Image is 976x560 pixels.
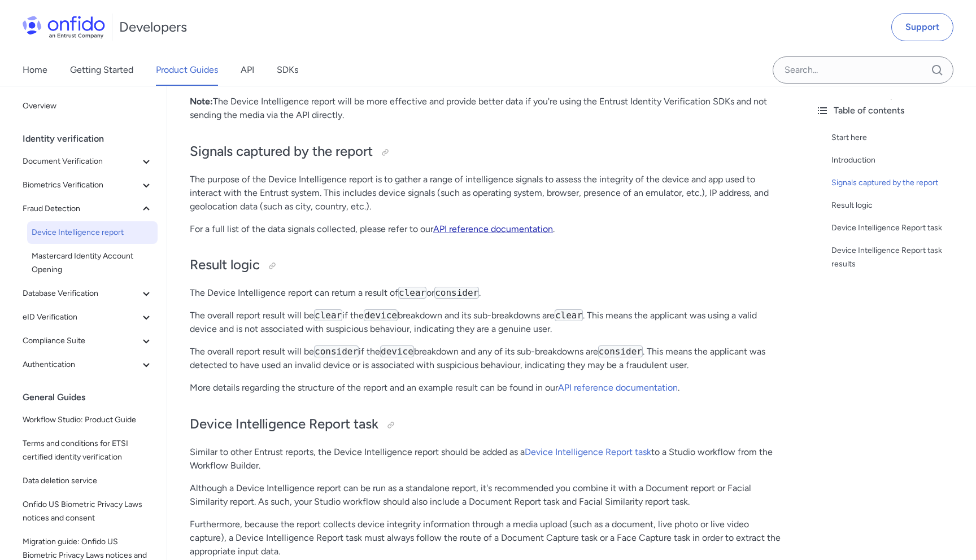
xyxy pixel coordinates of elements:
div: Identity verification [23,128,162,150]
button: eID Verification [18,306,158,329]
span: Workflow Studio: Product Guide [23,413,153,427]
button: Fraud Detection [18,198,158,220]
code: clear [555,309,583,321]
a: Introduction [831,154,967,167]
span: Data deletion service [23,474,153,488]
a: Device Intelligence report [27,221,158,244]
span: Document Verification [23,155,140,168]
a: Device Intelligence Report task [831,221,967,235]
p: The overall report result will be if the breakdown and any of its sub-breakdowns are . This means... [190,345,784,372]
a: Start here [831,131,967,145]
p: Similar to other Entrust reports, the Device Intelligence report should be added as a to a Studio... [190,445,784,473]
a: Getting Started [70,54,133,86]
a: API reference documentation [558,382,678,393]
p: The Device Intelligence report will be more effective and provide better data if you're using the... [190,95,784,122]
p: Furthermore, because the report collects device integrity information through a media upload (suc... [190,518,784,558]
a: Data deletion service [18,470,158,492]
code: clear [314,309,342,321]
code: consider [434,287,479,299]
strong: Note: [190,96,213,107]
a: Device Intelligence Report task [525,447,651,457]
a: API [241,54,254,86]
p: For a full list of the data signals collected, please refer to our . [190,222,784,236]
a: Home [23,54,47,86]
code: consider [314,345,359,357]
span: Onfido US Biometric Privacy Laws notices and consent [23,498,153,525]
h2: Signals captured by the report [190,142,784,161]
a: Device Intelligence Report task results [831,244,967,271]
button: Biometrics Verification [18,174,158,196]
code: device [364,309,398,321]
img: Onfido Logo [23,16,105,38]
h2: Device Intelligence Report task [190,415,784,434]
span: Authentication [23,358,140,371]
p: The purpose of the Device Intelligence report is to gather a range of intelligence signals to ass... [190,173,784,213]
span: Biometrics Verification [23,178,140,192]
button: Database Verification [18,282,158,305]
span: Overview [23,99,153,113]
a: Overview [18,95,158,117]
button: Compliance Suite [18,330,158,352]
a: Support [891,13,953,41]
a: Workflow Studio: Product Guide [18,409,158,431]
button: Authentication [18,353,158,376]
a: SDKs [277,54,298,86]
p: More details regarding the structure of the report and an example result can be found in our . [190,381,784,395]
a: Mastercard Identity Account Opening [27,245,158,281]
code: clear [398,287,426,299]
span: Device Intelligence report [32,226,153,239]
input: Onfido search input field [773,56,953,84]
span: Mastercard Identity Account Opening [32,250,153,277]
a: Terms and conditions for ETSI certified identity verification [18,432,158,469]
code: consider [598,345,643,357]
div: Table of contents [816,104,967,117]
h2: Result logic [190,256,784,275]
span: eID Verification [23,310,140,324]
span: Database Verification [23,287,140,300]
span: Compliance Suite [23,334,140,348]
span: Fraud Detection [23,202,140,216]
p: Although a Device Intelligence report can be run as a standalone report, it's recommended you com... [190,482,784,509]
div: General Guides [23,386,162,409]
a: Product Guides [156,54,218,86]
p: The overall report result will be if the breakdown and its sub-breakdowns are . This means the ap... [190,309,784,336]
a: Result logic [831,199,967,212]
h1: Developers [119,18,187,36]
p: The Device Intelligence report can return a result of or . [190,286,784,300]
a: API reference documentation [433,224,553,234]
a: Signals captured by the report [831,176,967,190]
code: device [380,345,414,357]
button: Document Verification [18,150,158,173]
a: Onfido US Biometric Privacy Laws notices and consent [18,493,158,530]
span: Terms and conditions for ETSI certified identity verification [23,437,153,464]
